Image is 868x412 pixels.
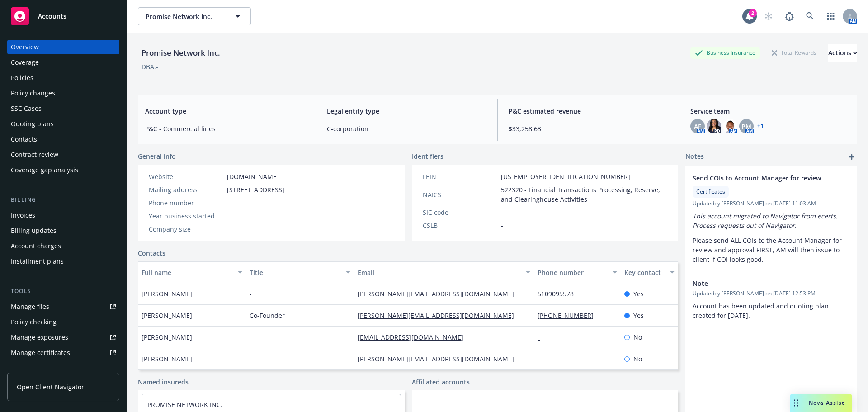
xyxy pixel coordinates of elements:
[538,268,607,277] div: Phone number
[227,172,279,181] a: [DOMAIN_NAME]
[11,117,54,131] div: Quoting plans
[7,132,119,147] a: Contacts
[147,400,222,409] a: PROMISE NETWORK INC.
[17,382,84,392] span: Open Client Navigator
[354,261,534,283] button: Email
[149,224,223,234] div: Company size
[790,394,802,412] div: Drag to move
[633,311,644,320] span: Yes
[11,299,49,314] div: Manage files
[633,354,642,364] span: No
[149,172,223,181] div: Website
[7,55,119,70] a: Coverage
[358,311,521,320] a: [PERSON_NAME][EMAIL_ADDRESS][DOMAIN_NAME]
[327,106,486,116] span: Legal entity type
[11,86,55,100] div: Policy changes
[11,101,42,116] div: SSC Cases
[7,208,119,223] a: Invoices
[690,106,850,116] span: Service team
[149,185,223,194] div: Mailing address
[809,399,844,407] span: Nova Assist
[694,122,701,131] span: AF
[696,188,725,196] span: Certificates
[138,377,189,387] a: Named insureds
[693,236,850,264] p: Please send ALL COIs to the Account Manager for review and approval FIRST, AM will then issue to ...
[327,124,486,133] span: C-corporation
[11,163,78,177] div: Coverage gap analysis
[693,289,850,298] span: Updated by [PERSON_NAME] on [DATE] 12:53 PM
[509,106,668,116] span: P&C estimated revenue
[142,268,232,277] div: Full name
[685,166,857,271] div: Send COIs to Account Manager for reviewCertificatesUpdatedby [PERSON_NAME] on [DATE] 11:03 AMThis...
[246,261,354,283] button: Title
[7,239,119,253] a: Account charges
[250,268,340,277] div: Title
[412,377,470,387] a: Affiliated accounts
[358,355,521,363] a: [PERSON_NAME][EMAIL_ADDRESS][DOMAIN_NAME]
[11,132,37,147] div: Contacts
[142,332,192,342] span: [PERSON_NAME]
[250,332,252,342] span: -
[693,212,840,230] em: This account migrated to Navigator from ecerts. Process requests out of Navigator.
[11,71,33,85] div: Policies
[7,254,119,269] a: Installment plans
[423,190,497,199] div: NAICS
[250,289,252,298] span: -
[501,172,630,181] span: [US_EMPLOYER_IDENTIFICATION_NUMBER]
[7,71,119,85] a: Policies
[11,254,64,269] div: Installment plans
[624,268,665,277] div: Key contact
[501,208,503,217] span: -
[822,7,840,25] a: Switch app
[11,147,58,162] div: Contract review
[685,152,704,162] span: Notes
[741,122,751,131] span: PM
[358,289,521,298] a: [PERSON_NAME][EMAIL_ADDRESS][DOMAIN_NAME]
[7,330,119,345] a: Manage exposures
[790,394,852,412] button: Nova Assist
[7,346,119,360] a: Manage certificates
[227,224,229,234] span: -
[142,311,192,320] span: [PERSON_NAME]
[423,221,497,230] div: CSLB
[723,119,737,133] img: photo
[146,12,224,21] span: Promise Network Inc.
[11,40,39,54] div: Overview
[11,330,68,345] div: Manage exposures
[759,7,778,25] a: Start snowing
[767,47,821,58] div: Total Rewards
[11,315,57,329] div: Policy checking
[149,211,223,221] div: Year business started
[11,239,61,253] div: Account charges
[846,152,857,162] a: add
[538,355,547,363] a: -
[7,223,119,238] a: Billing updates
[138,261,246,283] button: Full name
[250,311,285,320] span: Co-Founder
[138,47,224,59] div: Promise Network Inc.
[621,261,678,283] button: Key contact
[7,315,119,329] a: Policy checking
[358,333,471,341] a: [EMAIL_ADDRESS][DOMAIN_NAME]
[145,106,305,116] span: Account type
[412,152,443,161] span: Identifiers
[757,123,764,129] a: +1
[142,354,192,364] span: [PERSON_NAME]
[693,279,826,288] span: Note
[538,311,601,320] a: [PHONE_NUMBER]
[501,185,668,204] span: 522320 - Financial Transactions Processing, Reserve, and Clearinghouse Activities
[7,287,119,296] div: Tools
[11,208,35,223] div: Invoices
[227,198,229,208] span: -
[11,346,70,360] div: Manage certificates
[538,289,581,298] a: 5109095578
[7,117,119,131] a: Quoting plans
[7,101,119,116] a: SSC Cases
[534,261,620,283] button: Phone number
[38,13,66,20] span: Accounts
[509,124,668,133] span: $33,258.63
[11,223,57,238] div: Billing updates
[693,173,826,183] span: Send COIs to Account Manager for review
[685,271,857,327] div: NoteUpdatedby [PERSON_NAME] on [DATE] 12:53 PMAccount has been updated and quoting plan created f...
